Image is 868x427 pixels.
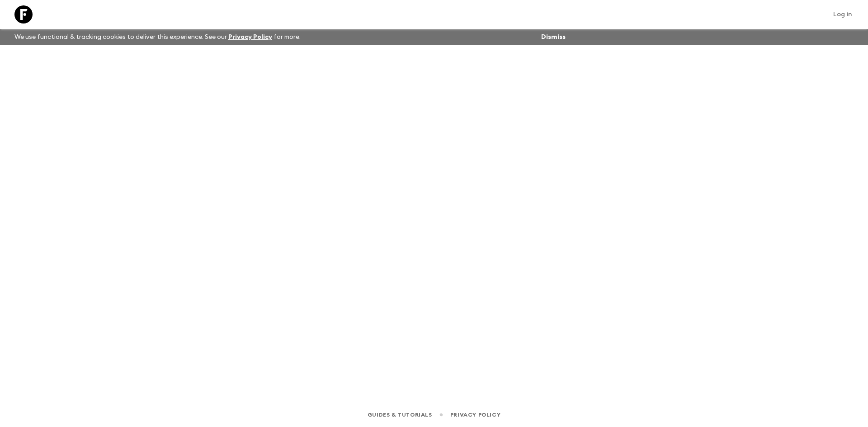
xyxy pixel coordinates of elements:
button: Dismiss [539,31,568,43]
p: We use functional & tracking cookies to deliver this experience. See our for more. [11,29,304,45]
a: Log in [828,8,857,21]
a: Guides & Tutorials [368,410,432,420]
a: Privacy Policy [450,410,500,420]
a: Privacy Policy [228,34,272,40]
